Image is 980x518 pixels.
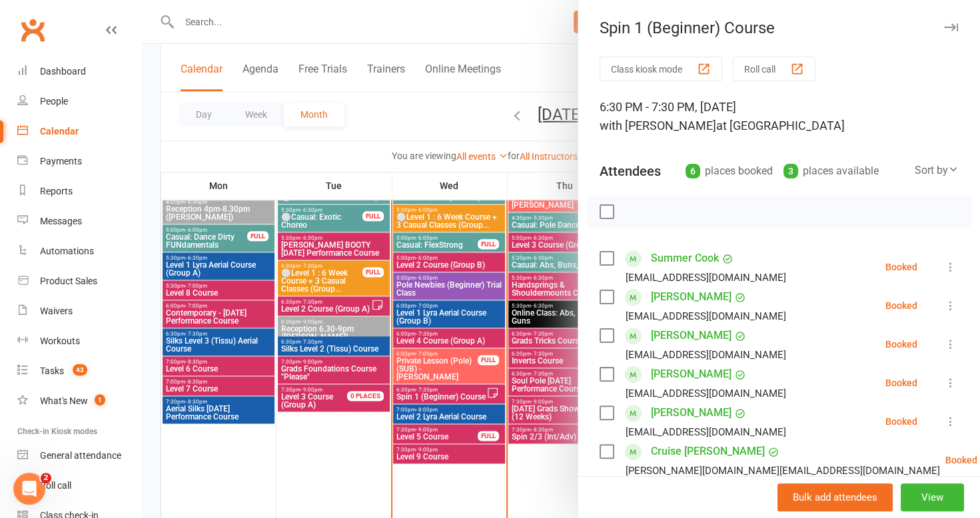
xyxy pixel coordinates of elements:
a: Clubworx [16,13,49,47]
div: Booked [945,455,977,465]
a: Messages [17,206,141,236]
div: Messages [40,216,82,226]
a: Waivers [17,296,141,326]
div: places booked [686,162,773,180]
a: General attendance kiosk mode [17,441,141,471]
a: [PERSON_NAME] [651,325,732,346]
div: places available [783,162,879,180]
a: What's New1 [17,386,141,416]
button: Class kiosk mode [600,57,722,81]
div: Product Sales [40,276,97,286]
div: [EMAIL_ADDRESS][DOMAIN_NAME] [626,269,786,286]
div: Booked [885,301,917,310]
div: [EMAIL_ADDRESS][DOMAIN_NAME] [626,385,786,402]
div: Booked [885,417,917,426]
div: [EMAIL_ADDRESS][DOMAIN_NAME] [626,308,786,325]
div: People [40,96,68,107]
div: General attendance [40,450,121,461]
div: Attendees [600,162,661,180]
span: at [GEOGRAPHIC_DATA] [716,119,845,132]
a: Summer Cook [651,248,719,269]
a: Product Sales [17,266,141,296]
div: Spin 1 (Beginner) Course [578,19,980,37]
span: 1 [95,394,105,405]
a: [PERSON_NAME] [651,364,732,385]
div: 3 [783,164,798,178]
a: Tasks 43 [17,356,141,386]
a: Roll call [17,471,141,501]
div: What's New [40,395,88,406]
button: Roll call [733,57,815,81]
a: Workouts [17,326,141,356]
div: 6 [686,164,700,178]
a: Dashboard [17,57,141,87]
div: Reports [40,186,73,196]
span: 43 [73,364,87,376]
a: Cruise [PERSON_NAME] [651,441,765,462]
a: Automations [17,236,141,266]
div: Dashboard [40,66,86,77]
a: Payments [17,146,141,176]
a: Reports [17,176,141,206]
iframe: Intercom live chat [13,473,45,505]
div: Tasks [40,366,64,376]
div: [EMAIL_ADDRESS][DOMAIN_NAME] [626,423,786,441]
div: Sort by [915,162,959,179]
span: 2 [41,473,51,483]
div: [EMAIL_ADDRESS][DOMAIN_NAME] [626,346,786,364]
a: Calendar [17,117,141,146]
button: View [901,483,964,511]
a: People [17,87,141,117]
div: Waivers [40,306,73,316]
button: Bulk add attendees [777,483,893,511]
div: Roll call [40,480,71,491]
div: Booked [885,262,917,272]
div: Workouts [40,336,80,346]
a: [PERSON_NAME] [651,402,732,423]
div: Calendar [40,126,79,136]
a: [PERSON_NAME] [651,286,732,308]
div: Booked [885,378,917,388]
div: Automations [40,246,94,256]
span: with [PERSON_NAME] [600,119,716,132]
div: Booked [885,340,917,349]
div: Payments [40,156,82,166]
div: [PERSON_NAME][DOMAIN_NAME][EMAIL_ADDRESS][DOMAIN_NAME] [626,462,940,479]
div: 6:30 PM - 7:30 PM, [DATE] [600,98,959,135]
